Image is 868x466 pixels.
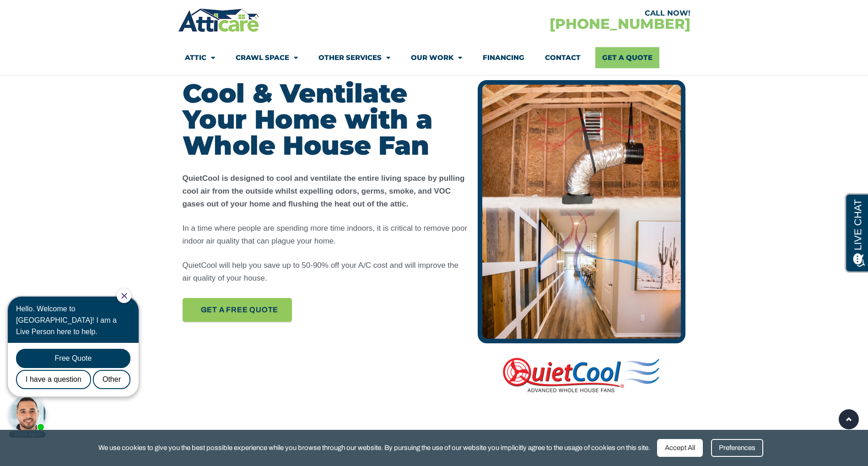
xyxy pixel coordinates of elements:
[657,439,703,457] div: Accept All
[318,47,390,68] a: Other Services
[22,7,74,19] span: Opens a chat window
[545,47,581,68] a: Contact
[434,10,690,17] div: CALL NOW!
[98,442,650,454] span: We use cookies to give you the best possible experience while you browse through our website. By ...
[185,47,215,68] a: Attic
[183,174,465,208] strong: QuietCool is designed to cool and ventilate the entire living space by pulling cool air from the ...
[595,47,659,68] a: Get A Quote
[183,80,469,158] h2: Cool & Ventilate Your Home with a Whole House Fan
[201,303,279,317] span: Get A FREE quote
[236,47,298,68] a: Crawl Space
[411,47,462,68] a: Our Work
[183,259,469,285] p: QuietCool will help you save up to 50-90% off your A/C cost and will improve the air quality of y...
[711,439,763,457] div: Preferences
[183,298,292,322] a: Get A FREE quote
[483,47,524,68] a: Financing
[183,224,468,245] span: In a time where people are spending more time indoors, it is critical to remove poor indoor air q...
[185,47,684,68] nav: Menu
[5,287,151,439] iframe: Chat Invitation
